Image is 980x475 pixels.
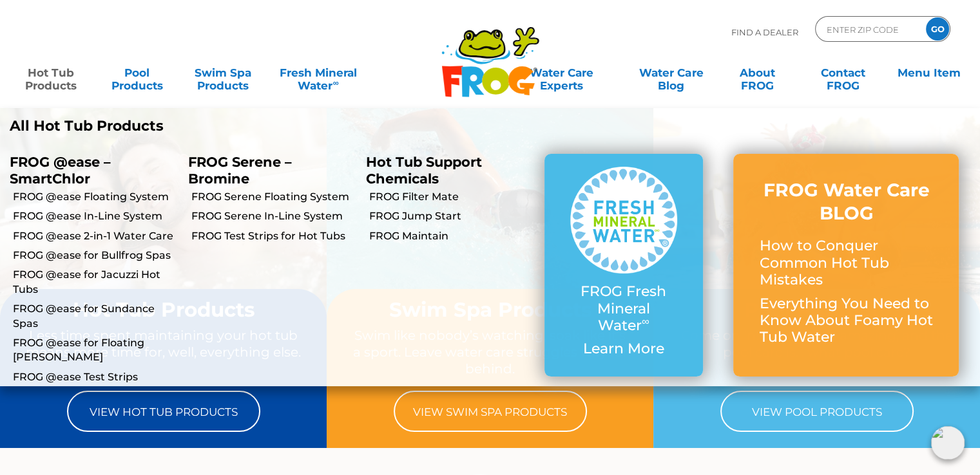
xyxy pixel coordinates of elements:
[570,340,678,357] p: Learn More
[13,268,178,297] a: FROG @ease for Jacuzzi Hot Tubs
[67,391,260,432] a: View Hot Tub Products
[633,60,709,86] a: Water CareBlog
[191,190,357,204] a: FROG Serene Floating System
[731,16,798,48] p: Find A Dealer
[926,17,949,41] input: GO
[890,60,966,86] a: Menu Item
[10,118,480,135] a: All Hot Tub Products
[13,229,178,243] a: FROG @ease 2-in-1 Water Care
[13,336,178,365] a: FROG @ease for Floating [PERSON_NAME]
[332,78,338,88] sup: ∞
[99,60,175,86] a: PoolProducts
[570,167,678,364] a: FROG Fresh Mineral Water∞ Learn More
[805,60,881,86] a: ContactFROG
[369,229,535,243] a: FROG Maintain
[499,60,624,86] a: Water CareExperts
[13,302,178,331] a: FROG @ease for Sundance Spas
[13,370,178,384] a: FROG @ease Test Strips
[931,426,965,460] img: openIcon
[759,178,933,353] a: FROG Water Care BLOG How to Conquer Common Hot Tub Mistakes Everything You Need to Know About Foa...
[271,60,366,86] a: Fresh MineralWater∞
[13,60,89,86] a: Hot TubProducts
[13,209,178,223] a: FROG @ease In-Line System
[759,237,933,288] p: How to Conquer Common Hot Tub Mistakes
[10,154,169,186] p: FROG @ease – SmartChlor
[188,154,347,186] p: FROG Serene – Bromine
[759,178,933,225] h3: FROG Water Care BLOG
[719,60,795,86] a: AboutFROG
[642,315,649,328] sup: ∞
[369,209,535,223] a: FROG Jump Start
[191,229,357,243] a: FROG Test Strips for Hot Tubs
[191,209,357,223] a: FROG Serene In-Line System
[570,283,678,334] p: FROG Fresh Mineral Water
[825,20,912,39] input: Zip Code Form
[13,190,178,204] a: FROG @ease Floating System
[720,391,914,432] a: View Pool Products
[394,391,587,432] a: View Swim Spa Products
[369,190,535,204] a: FROG Filter Mate
[185,60,261,86] a: Swim SpaProducts
[13,248,178,263] a: FROG @ease for Bullfrog Spas
[759,295,933,346] p: Everything You Need to Know About Foamy Hot Tub Water
[366,154,482,186] a: Hot Tub Support Chemicals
